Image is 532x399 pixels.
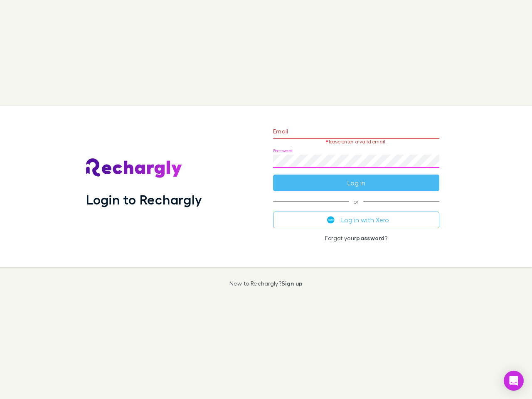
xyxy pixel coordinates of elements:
[86,192,202,207] h1: Login to Rechargly
[273,235,439,241] p: Forgot your ?
[356,234,384,241] a: password
[281,280,303,287] a: Sign up
[86,158,182,178] img: Rechargly's Logo
[273,212,439,228] button: Log in with Xero
[327,216,335,224] img: Xero's logo
[273,148,293,154] label: Password
[273,139,439,145] p: Please enter a valid email.
[504,371,524,391] div: Open Intercom Messenger
[273,201,439,202] span: or
[273,175,439,191] button: Log in
[229,280,303,287] p: New to Rechargly?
